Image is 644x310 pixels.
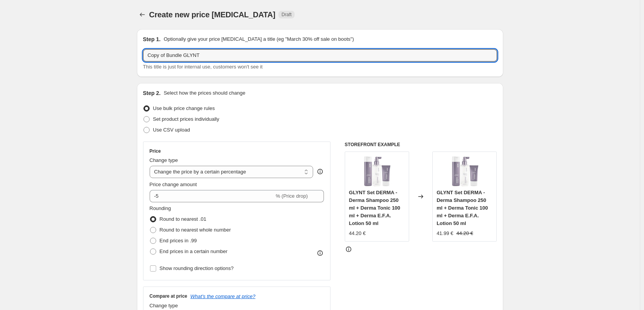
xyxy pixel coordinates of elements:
[150,182,197,187] span: Price change amount
[160,248,228,254] span: End prices in a certain number
[345,142,497,148] h6: STOREFRONT EXAMPLE
[149,10,276,19] span: Create new price [MEDICAL_DATA]
[349,190,400,226] span: GLYNT Set DERMA - Derma Shampoo 250 ml + Derma Tonic 100 ml + Derma E.F.A. Lotion 50 ml
[282,12,292,18] span: Draft
[160,238,197,243] span: End prices in .99
[316,168,324,175] div: help
[160,265,234,271] span: Show rounding direction options?
[361,156,392,187] img: 12099319_80x.jpg
[153,105,215,111] span: Use bulk price change rules
[143,89,161,97] h2: Step 2.
[153,127,190,133] span: Use CSV upload
[150,205,171,211] span: Rounding
[457,230,473,236] span: 44.20 €
[150,190,274,202] input: -15
[150,303,178,308] span: Change type
[137,9,148,20] button: Price change jobs
[276,193,308,199] span: % (Price drop)
[164,89,245,97] p: Select how the prices should change
[150,293,187,299] h3: Compare at price
[143,49,497,62] input: 30% off holiday sale
[143,64,263,70] span: This title is just for internal use, customers won't see it
[150,148,161,154] h3: Price
[160,227,231,233] span: Round to nearest whole number
[143,35,161,43] h2: Step 1.
[150,157,178,163] span: Change type
[437,190,488,226] span: GLYNT Set DERMA - Derma Shampoo 250 ml + Derma Tonic 100 ml + Derma E.F.A. Lotion 50 ml
[153,116,219,122] span: Set product prices individually
[437,230,453,236] span: 41.99 €
[349,230,366,236] span: 44.20 €
[449,156,480,187] img: 12099319_80x.jpg
[160,216,206,222] span: Round to nearest .01
[191,293,256,299] button: What's the compare at price?
[164,35,354,43] p: Optionally give your price [MEDICAL_DATA] a title (eg "March 30% off sale on boots")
